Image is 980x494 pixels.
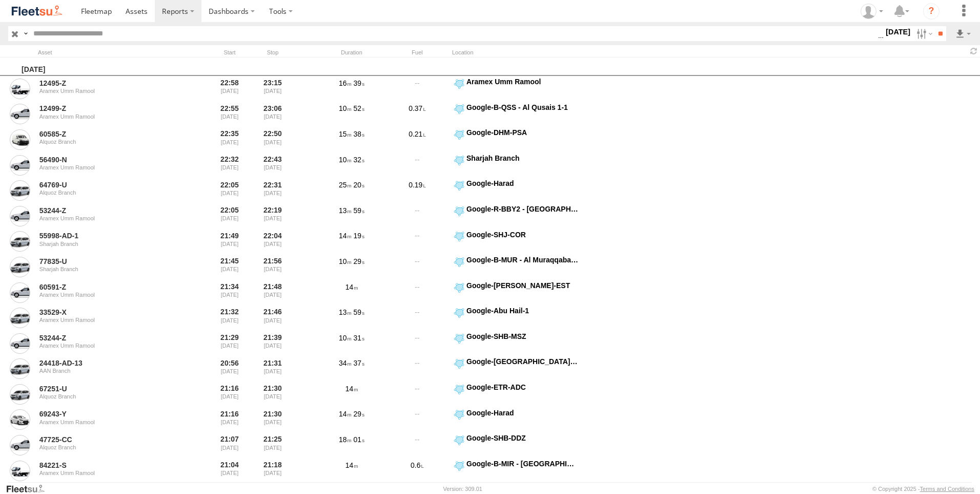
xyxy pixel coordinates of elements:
[354,206,364,215] span: 59
[466,383,579,392] div: Google-ETR-ADC
[354,104,364,112] span: 52
[452,357,580,381] label: Click to View Event Location
[39,113,180,120] div: Aramex Umm Ramool
[339,181,352,189] span: 25
[354,359,364,367] span: 37
[39,231,180,240] a: 55998-AD-1
[466,332,579,341] div: Google-SHB-MSZ
[253,383,292,406] div: 21:30 [DATE]
[210,281,249,305] div: Entered prior to selected date range
[466,128,579,137] div: Google-DHM-PSA
[466,103,579,112] div: Google-B-QSS - Al Qusais 1-1
[354,232,364,240] span: 19
[39,470,180,476] div: Aramex Umm Ramool
[386,103,448,126] div: 0.37
[452,459,580,483] label: Click to View Event Location
[466,281,579,290] div: Google-[PERSON_NAME]-EST
[253,332,292,355] div: 21:39 [DATE]
[466,179,579,188] div: Google-Harad
[39,317,180,323] div: Aramex Umm Ramool
[10,4,64,18] img: fleetsu-logo-horizontal.svg
[452,103,580,126] label: Click to View Event Location
[452,255,580,279] label: Click to View Event Location
[339,359,352,367] span: 34
[253,408,292,432] div: 21:30 [DATE]
[39,435,180,444] a: 47725-CC
[884,26,912,37] label: [DATE]
[339,257,352,265] span: 10
[39,419,180,425] div: Aramex Umm Ramool
[210,383,249,406] div: Entered prior to selected date range
[354,79,364,87] span: 39
[872,486,974,492] div: © Copyright 2025 -
[354,308,364,316] span: 59
[253,357,292,381] div: 21:31 [DATE]
[6,484,53,494] a: Visit our Website
[253,179,292,202] div: 22:31 [DATE]
[210,204,249,228] div: Entered prior to selected date range
[857,4,887,19] div: Mohammed Khalid
[39,308,180,317] a: 33529-X
[210,179,249,202] div: Entered prior to selected date range
[210,128,249,151] div: Entered prior to selected date range
[339,334,352,342] span: 10
[466,306,579,315] div: Google-Abu Hail-1
[210,459,249,483] div: Entered prior to selected date range
[452,77,580,101] label: Click to View Event Location
[39,206,180,215] a: 53244-Z
[253,154,292,177] div: 22:43 [DATE]
[39,461,180,470] a: 84221-S
[39,393,180,400] div: Alquoz Branch
[210,408,249,432] div: Entered prior to selected date range
[354,257,364,265] span: 29
[386,128,448,151] div: 0.21
[466,433,579,443] div: Google-SHB-DDZ
[354,435,364,444] span: 01
[39,368,180,374] div: AAN Branch
[339,206,352,215] span: 13
[210,154,249,177] div: Entered prior to selected date range
[452,408,580,432] label: Click to View Event Location
[210,306,249,330] div: Entered prior to selected date range
[452,433,580,457] label: Click to View Event Location
[339,232,352,240] span: 14
[345,283,358,291] span: 14
[39,384,180,393] a: 67251-U
[210,103,249,126] div: Entered prior to selected date range
[466,77,579,86] div: Aramex Umm Ramool
[210,255,249,279] div: Entered prior to selected date range
[339,308,352,316] span: 13
[452,154,580,177] label: Click to View Event Location
[923,3,940,20] i: ?
[253,459,292,483] div: 21:18 [DATE]
[39,241,180,247] div: Sharjah Branch
[253,128,292,151] div: 22:50 [DATE]
[39,164,180,170] div: Aramex Umm Ramool
[253,230,292,254] div: 22:04 [DATE]
[39,215,180,221] div: Aramex Umm Ramool
[39,88,180,94] div: Aramex Umm Ramool
[443,486,482,492] div: Version: 309.01
[452,306,580,330] label: Click to View Event Location
[920,486,974,492] a: Terms and Conditions
[253,77,292,101] div: 23:15 [DATE]
[39,444,180,450] div: Alquoz Branch
[452,179,580,202] label: Click to View Event Location
[39,333,180,343] a: 53244-Z
[354,156,364,164] span: 32
[466,459,579,468] div: Google-B-MIR - [GEOGRAPHIC_DATA]-1 ([GEOGRAPHIC_DATA] Area)
[210,332,249,355] div: Entered prior to selected date range
[253,103,292,126] div: 23:06 [DATE]
[466,204,579,214] div: Google-R-BBY2 - [GEOGRAPHIC_DATA]
[452,332,580,355] label: Click to View Event Location
[39,343,180,349] div: Aramex Umm Ramool
[39,139,180,145] div: Alquoz Branch
[39,409,180,419] a: 69243-Y
[452,383,580,406] label: Click to View Event Location
[466,230,579,239] div: Google-SHJ-COR
[466,408,579,417] div: Google-Harad
[39,189,180,196] div: Alquoz Branch
[912,26,934,41] label: Search Filter Options
[466,255,579,264] div: Google-B-MUR - Al Muraqqabat-3
[345,385,358,393] span: 14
